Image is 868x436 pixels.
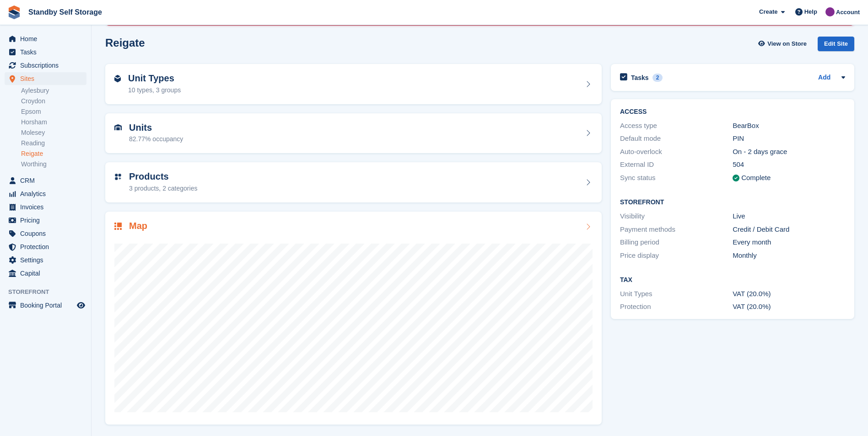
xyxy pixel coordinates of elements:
a: Products 3 products, 2 categories [105,162,602,202]
a: Standby Self Storage [25,5,106,20]
span: Subscriptions [20,59,75,72]
a: Reading [21,139,86,148]
a: Molesey [21,128,86,137]
a: menu [5,299,86,312]
img: unit-type-icn-2b2737a686de81e16bb02015468b77c625bbabd49415b5ef34ead5e3b44a266d.svg [114,75,121,82]
div: 82.77% occupancy [129,134,183,144]
a: Unit Types 10 types, 3 groups [105,64,602,104]
a: Reigate [21,149,86,158]
img: unit-icn-7be61d7bf1b0ce9d3e12c5938cc71ed9869f7b940bace4675aadf7bd6d80202e.svg [114,124,122,131]
a: menu [5,240,86,253]
h2: Tax [620,276,845,284]
span: Booking Portal [20,299,75,312]
h2: Map [129,221,147,231]
a: Horsham [21,118,86,127]
img: stora-icon-8386f47178a22dfd0bd8f6a31ec36ba5ce8667c1dd55bd0f319d3a0aa187defe.svg [7,5,21,19]
a: menu [5,187,86,200]
span: Tasks [20,46,75,58]
img: map-icn-33ee37083ee616e46c38cad1a60f524a97daa1e2b2c8c0bc3eb3415660979fc1.svg [114,223,122,230]
a: menu [5,46,86,58]
a: Preview store [75,300,86,311]
div: External ID [620,160,733,170]
h2: Tasks [631,74,649,82]
div: Unit Types [620,289,733,299]
div: 10 types, 3 groups [128,85,181,95]
h2: Products [129,171,197,182]
span: Help [804,7,817,16]
div: Visibility [620,211,733,222]
a: menu [5,214,86,227]
div: VAT (20.0%) [733,302,845,312]
span: Storefront [8,287,91,297]
a: menu [5,267,86,280]
h2: Storefront [620,199,845,206]
span: Account [836,8,860,17]
a: menu [5,59,86,72]
div: Every month [733,237,845,248]
a: menu [5,201,86,213]
div: On - 2 days grace [733,147,845,157]
a: menu [5,32,86,45]
a: Croydon [21,97,86,106]
img: Sue Ford [825,7,835,16]
div: Monthly [733,250,845,261]
div: Access type [620,121,733,131]
div: 2 [652,74,663,82]
div: Live [733,211,845,222]
div: Billing period [620,237,733,248]
div: 504 [733,160,845,170]
a: menu [5,254,86,266]
img: custom-product-icn-752c56ca05d30b4aa98f6f15887a0e09747e85b44ffffa43cff429088544963d.svg [114,173,122,181]
div: Auto-overlock [620,147,733,157]
a: Edit Site [818,37,854,55]
span: CRM [20,174,75,187]
span: Coupons [20,227,75,240]
a: menu [5,174,86,187]
h2: Unit Types [128,73,181,84]
a: Aylesbury [21,86,86,95]
div: 3 products, 2 categories [129,184,197,193]
span: Invoices [20,201,75,213]
a: Units 82.77% occupancy [105,113,602,154]
a: Map [105,212,602,425]
div: BearBox [733,121,845,131]
a: menu [5,227,86,240]
div: Credit / Debit Card [733,224,845,235]
span: Home [20,32,75,45]
h2: ACCESS [620,108,845,116]
span: View on Store [767,39,807,48]
div: Default mode [620,133,733,144]
a: menu [5,72,86,85]
div: Payment methods [620,224,733,235]
a: View on Store [757,37,810,52]
span: Analytics [20,187,75,200]
span: Settings [20,254,75,266]
a: Add [818,73,830,83]
a: Epsom [21,107,86,116]
span: Protection [20,240,75,253]
div: PIN [733,133,845,144]
h2: Reigate [105,37,145,49]
a: Worthing [21,160,86,169]
h2: Units [129,122,183,133]
div: Price display [620,250,733,261]
div: VAT (20.0%) [733,289,845,299]
div: Edit Site [818,37,854,52]
span: Pricing [20,214,75,227]
div: Protection [620,302,733,312]
div: Sync status [620,173,733,183]
div: Complete [741,173,771,183]
span: Sites [20,72,75,85]
span: Create [759,7,777,16]
span: Capital [20,267,75,280]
